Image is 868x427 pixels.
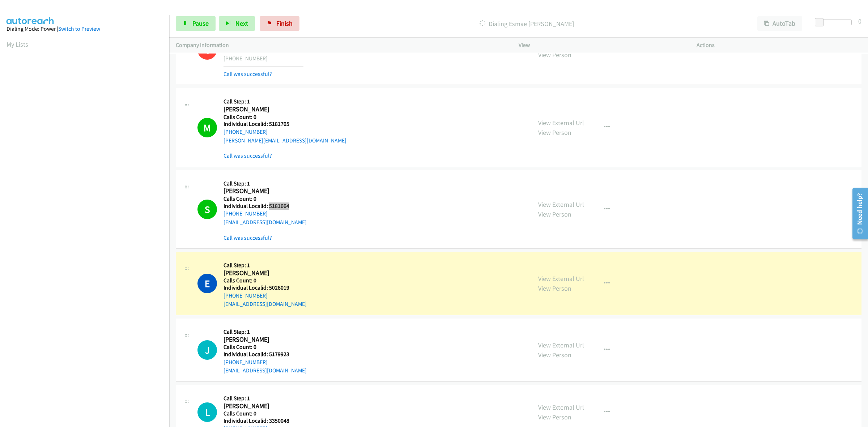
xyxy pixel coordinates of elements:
[224,210,268,217] a: [PHONE_NUMBER]
[224,343,307,351] h5: Calls Count: 0
[197,118,217,137] h1: M
[224,328,307,336] h5: Call Step: 1
[260,16,299,31] a: Finish
[538,51,571,59] a: View Person
[538,351,571,359] a: View Person
[538,274,584,283] a: View External Url
[197,274,217,293] h1: E
[224,180,307,187] h5: Call Step: 1
[276,19,293,27] span: Finish
[538,413,571,421] a: View Person
[7,40,28,48] a: My Lists
[519,41,684,50] p: View
[757,16,802,31] button: AutoTab
[224,367,307,374] a: [EMAIL_ADDRESS][DOMAIN_NAME]
[538,341,584,349] a: View External Url
[224,114,346,121] h5: Calls Count: 0
[58,25,100,32] a: Switch to Preview
[224,137,346,144] a: [PERSON_NAME][EMAIL_ADDRESS][DOMAIN_NAME]
[197,340,217,360] h1: J
[7,56,169,399] iframe: Dialpad
[224,195,307,202] h5: Calls Count: 0
[197,200,217,219] h1: S
[538,403,584,411] a: View External Url
[224,410,303,417] h5: Calls Count: 0
[176,41,506,50] p: Company Information
[538,284,571,293] a: View Person
[224,219,307,226] a: [EMAIL_ADDRESS][DOMAIN_NAME]
[197,402,217,422] h1: L
[847,185,868,242] iframe: Resource Center
[538,210,571,218] a: View Person
[192,19,209,27] span: Pause
[538,200,584,209] a: View External Url
[224,300,307,307] a: [EMAIL_ADDRESS][DOMAIN_NAME]
[197,340,217,360] div: The call is yet to be attempted
[818,20,852,25] div: Delay between calls (in seconds)
[224,292,268,299] a: [PHONE_NUMBER]
[224,402,303,410] h2: [PERSON_NAME]
[224,202,307,210] h5: Individual Localid: 5181664
[224,417,303,424] h5: Individual Localid: 3350048
[224,105,303,114] h2: [PERSON_NAME]
[224,234,272,241] a: Call was successful?
[224,284,307,291] h5: Individual Localid: 5026019
[224,128,268,135] a: [PHONE_NUMBER]
[224,336,303,344] h2: [PERSON_NAME]
[224,54,303,63] div: [PHONE_NUMBER]
[224,277,307,284] h5: Calls Count: 0
[224,71,272,77] a: Call was successful?
[7,25,163,33] div: Dialing Mode: Power |
[309,19,744,29] p: Dialing Esmae [PERSON_NAME]
[858,16,861,26] div: 0
[224,359,268,366] a: [PHONE_NUMBER]
[224,269,303,277] h2: [PERSON_NAME]
[538,119,584,127] a: View External Url
[224,120,346,128] h5: Individual Localid: 5181705
[219,16,255,31] button: Next
[224,98,346,105] h5: Call Step: 1
[697,41,861,50] p: Actions
[224,262,307,269] h5: Call Step: 1
[538,128,571,137] a: View Person
[224,152,272,159] a: Call was successful?
[224,395,303,402] h5: Call Step: 1
[235,19,248,27] span: Next
[176,16,216,31] a: Pause
[224,351,307,358] h5: Individual Localid: 5179923
[224,187,303,195] h2: [PERSON_NAME]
